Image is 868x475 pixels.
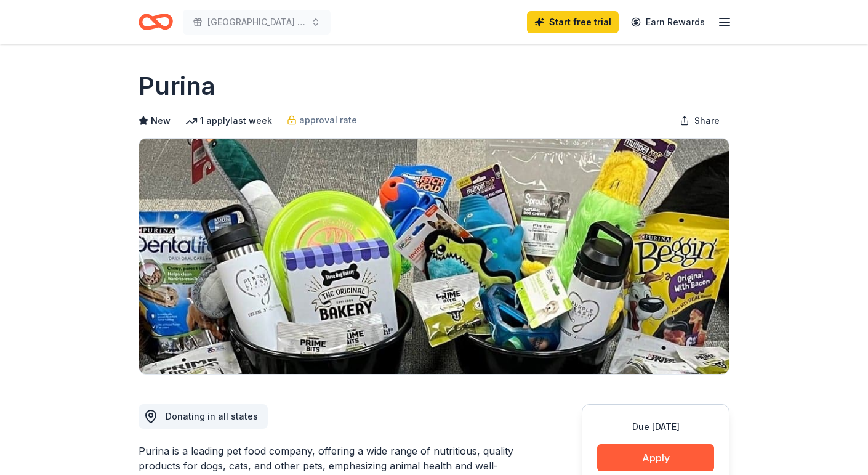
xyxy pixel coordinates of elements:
span: Share [694,113,720,128]
a: Home [139,7,173,36]
h1: Purina [139,69,215,104]
div: Due [DATE] [597,420,714,434]
a: approval rate [287,113,357,128]
div: 1 apply last week [185,113,272,128]
a: Start free trial [527,11,619,33]
span: Donating in all states [166,411,258,421]
button: [GEOGRAPHIC_DATA] Vendor Fair Fundraiser [183,10,331,35]
a: Earn Rewards [624,11,712,33]
span: approval rate [299,113,357,128]
span: New [151,113,171,128]
span: [GEOGRAPHIC_DATA] Vendor Fair Fundraiser [207,15,306,30]
button: Apply [597,444,714,471]
button: Share [670,108,729,133]
img: Image for Purina [139,139,729,374]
